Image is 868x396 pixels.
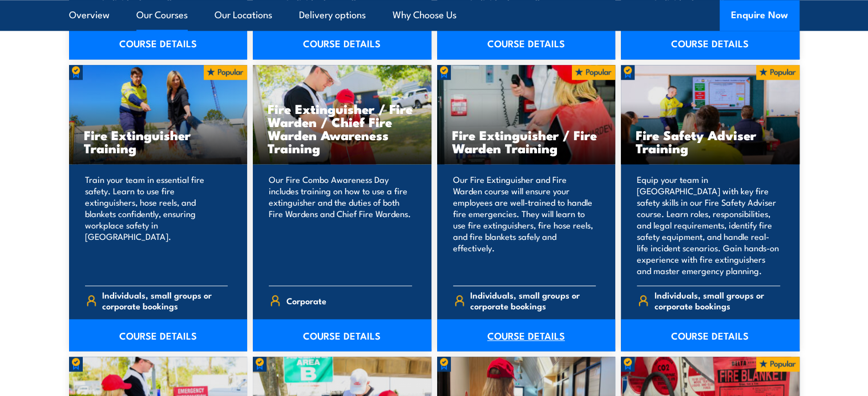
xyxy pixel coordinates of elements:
h3: Fire Extinguisher / Fire Warden Training [452,128,601,154]
a: COURSE DETAILS [253,319,431,351]
p: Our Fire Combo Awareness Day includes training on how to use a fire extinguisher and the duties o... [269,174,412,276]
a: COURSE DETAILS [437,27,616,59]
a: COURSE DETAILS [69,319,248,351]
span: Individuals, small groups or corporate bookings [102,289,228,311]
h3: Fire Extinguisher / Fire Warden / Chief Fire Warden Awareness Training [268,102,417,154]
p: Equip your team in [GEOGRAPHIC_DATA] with key fire safety skills in our Fire Safety Adviser cours... [637,174,780,276]
a: COURSE DETAILS [437,319,616,351]
p: Train your team in essential fire safety. Learn to use fire extinguishers, hose reels, and blanke... [85,174,228,276]
a: COURSE DETAILS [69,27,248,59]
h3: Fire Extinguisher Training [84,128,233,154]
p: Our Fire Extinguisher and Fire Warden course will ensure your employees are well-trained to handl... [453,174,596,276]
a: COURSE DETAILS [621,319,800,351]
span: Corporate [286,292,326,309]
a: COURSE DETAILS [621,27,800,59]
h3: Fire Safety Adviser Training [636,128,785,154]
span: Individuals, small groups or corporate bookings [470,289,596,311]
a: COURSE DETAILS [253,27,431,59]
span: Individuals, small groups or corporate bookings [655,289,780,311]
